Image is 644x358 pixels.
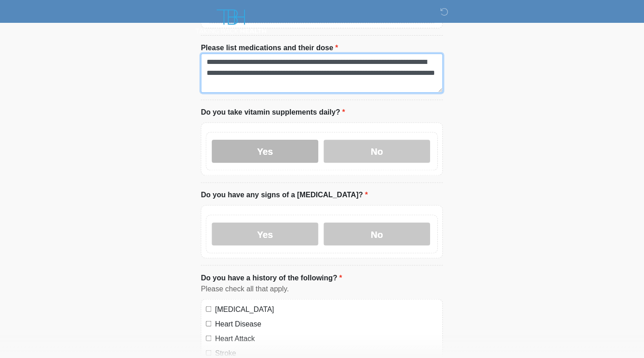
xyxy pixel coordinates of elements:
input: [MEDICAL_DATA] [206,306,212,312]
label: [MEDICAL_DATA] [215,304,438,315]
label: Do you take vitamin supplements daily? [201,107,345,118]
label: Do you have a history of the following? [201,273,342,284]
label: Heart Attack [215,333,438,344]
label: No [324,140,430,163]
label: Heart Disease [215,319,438,330]
label: Please list medications and their dose [201,43,338,54]
input: Heart Attack [206,336,212,341]
div: Please check all that apply. [201,284,443,295]
label: Yes [212,223,318,246]
label: Yes [212,140,318,163]
input: Heart Disease [206,321,212,326]
img: Taking Back Health Infusions Logo [192,7,270,37]
label: No [324,223,430,246]
input: Stroke [206,350,212,356]
label: Do you have any signs of a [MEDICAL_DATA]? [201,190,368,201]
